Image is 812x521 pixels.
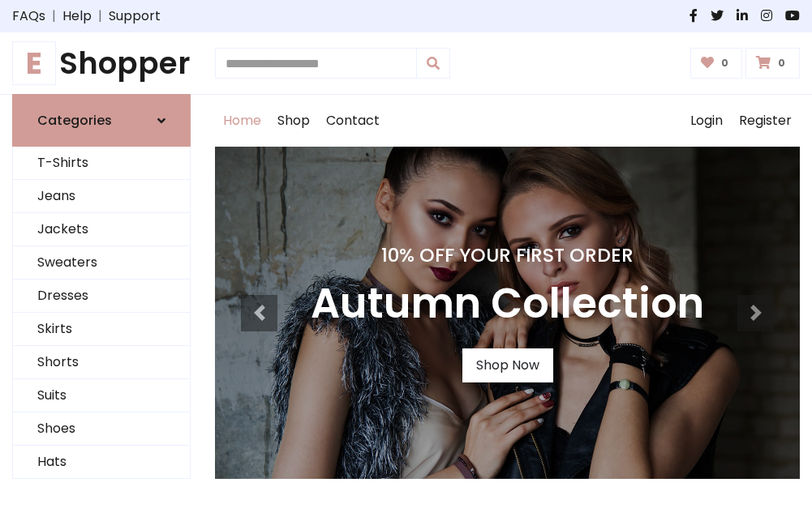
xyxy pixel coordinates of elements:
[13,412,190,446] a: Shoes
[269,95,318,147] a: Shop
[690,48,743,79] a: 0
[13,379,190,412] a: Suits
[13,313,190,346] a: Skirts
[13,213,190,246] a: Jackets
[12,41,56,85] span: E
[12,6,45,26] a: FAQs
[13,346,190,379] a: Shorts
[731,95,800,147] a: Register
[13,246,190,280] a: Sweaters
[12,45,191,81] a: EShopper
[311,244,704,267] h4: 10% Off Your First Order
[717,56,733,70] span: 0
[13,446,190,479] a: Hats
[462,348,553,382] a: Shop Now
[318,95,388,147] a: Contact
[311,280,704,329] h3: Autumn Collection
[45,6,62,26] span: |
[62,6,92,26] a: Help
[12,45,191,81] h1: Shopper
[13,180,190,213] a: Jeans
[745,48,800,79] a: 0
[12,94,191,147] a: Categories
[13,280,190,313] a: Dresses
[682,95,731,147] a: Login
[774,56,789,70] span: 0
[109,6,161,26] a: Support
[215,95,269,147] a: Home
[92,6,109,26] span: |
[13,147,190,180] a: T-Shirts
[37,113,112,128] h6: Categories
